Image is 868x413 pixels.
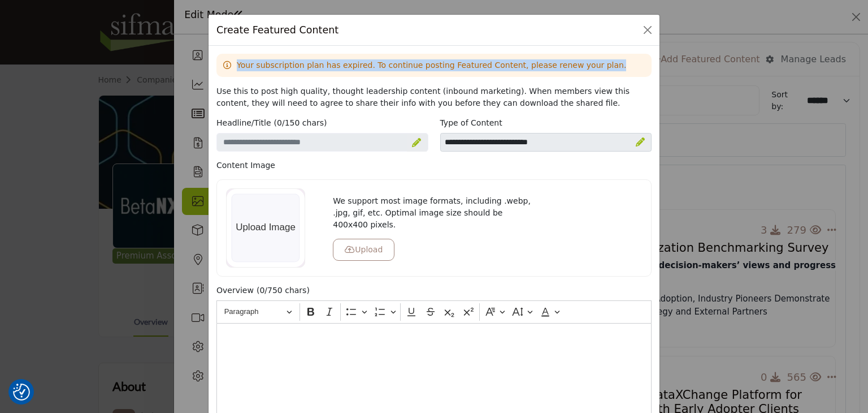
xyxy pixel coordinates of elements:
button: Upload [333,239,394,261]
button: Close [640,22,656,38]
span: Paragraph [224,305,283,319]
p: We support most image formats, including .webp, .jpg, gif, etc. Optimal image size should be 400x... [333,195,535,231]
label: Headline/Title [216,117,271,129]
p: Use this to post high quality, thought leadership content (inbound marketing). When members view ... [216,85,652,109]
button: Consent Preferences [13,384,30,401]
input: Enter a compelling headline [216,133,428,152]
img: Revisit consent button [13,384,30,401]
span: 0/150 chars [277,118,324,127]
span: ( ) [274,117,327,129]
p: Content Image [216,160,652,171]
label: Type of Content [440,117,502,129]
span: (0/750 chars) [257,285,310,296]
label: Overview [216,285,254,296]
div: Editor toolbar [216,300,652,322]
p: Your subscription plan has expired. To continue posting Featured Content, please renew your plan. [237,59,626,71]
h5: Create Featured Content [216,23,338,37]
button: Heading [219,303,297,321]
